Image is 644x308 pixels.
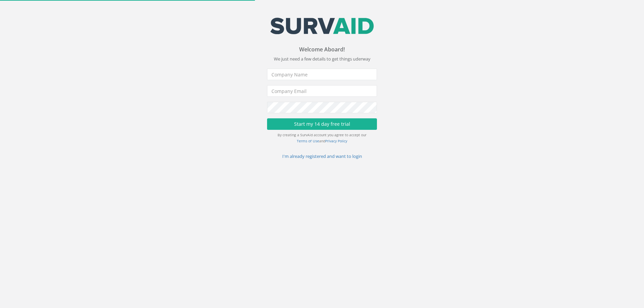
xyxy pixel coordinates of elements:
input: Company Email [267,85,377,97]
small: By creating a SurvAid account you agree to accept our and [278,133,366,143]
a: Terms of Use [297,139,319,143]
input: Company Name [267,69,377,80]
a: Privacy Policy [325,139,347,143]
a: I'm already registered and want to login [282,153,362,159]
button: Start my 14 day free trial [267,118,377,130]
